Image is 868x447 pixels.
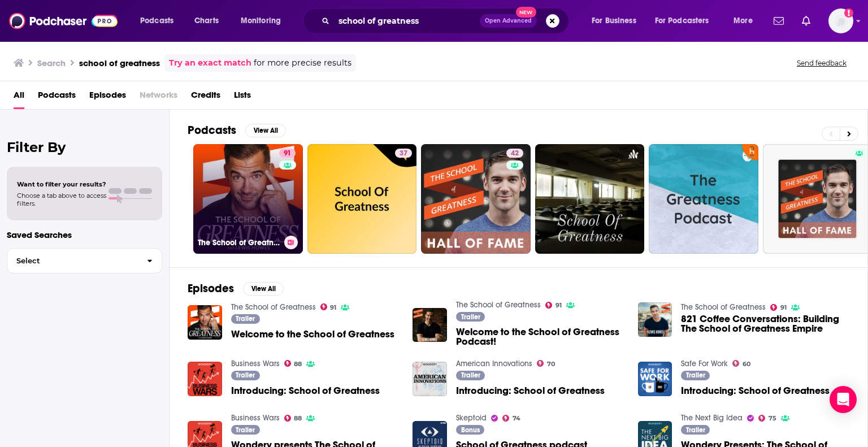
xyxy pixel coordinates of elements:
[7,257,138,264] span: Select
[537,360,555,367] a: 70
[234,86,251,109] a: Lists
[194,13,219,29] span: Charts
[681,359,728,368] a: Safe For Work
[461,427,480,433] span: Bonus
[681,413,743,423] a: The Next Big Idea
[732,360,750,367] a: 60
[555,303,562,308] span: 91
[188,123,236,137] h2: Podcasts
[7,229,162,240] p: Saved Searches
[395,149,412,158] a: 37
[726,12,767,30] button: open menu
[284,148,291,159] span: 91
[456,413,487,423] a: Skeptoid
[734,13,753,29] span: More
[132,12,188,30] button: open menu
[243,282,284,296] button: View All
[547,362,555,367] span: 70
[236,372,255,379] span: Trailer
[330,305,336,310] span: 91
[758,415,776,422] a: 75
[830,386,857,413] div: Open Intercom Messenger
[770,304,787,311] a: 91
[638,302,672,337] a: 821 Coffee Conversations: Building The School of Greatness Empire
[513,416,520,421] span: 74
[193,144,303,254] a: 91The School of Greatness
[592,13,636,29] span: For Business
[334,12,480,30] input: Search podcasts, credits, & more...
[188,305,222,340] img: Welcome to the School of Greatness
[456,300,541,310] a: The School of Greatness
[9,10,118,32] a: Podchaser - Follow, Share and Rate Podcasts
[413,308,447,342] img: Welcome to the School of Greatness Podcast!
[187,12,225,30] a: Charts
[461,372,480,379] span: Trailer
[188,281,234,296] h2: Episodes
[307,144,417,254] a: 37
[140,13,173,29] span: Podcasts
[284,415,302,422] a: 88
[655,13,709,29] span: For Podcasters
[320,303,337,310] a: 91
[456,359,532,368] a: American Innovations
[236,315,255,322] span: Trailer
[241,13,281,29] span: Monitoring
[743,362,750,367] span: 60
[413,362,447,396] img: Introducing: School of Greatness
[191,86,220,109] span: Credits
[638,362,672,396] img: Introducing: School of Greatness
[188,362,222,396] img: Introducing: School of Greatness
[421,144,531,254] a: 42
[14,86,24,109] a: All
[686,427,705,433] span: Trailer
[461,314,480,320] span: Trailer
[188,281,284,296] a: EpisodesView All
[188,123,286,137] a: PodcastsView All
[400,148,407,159] span: 37
[516,7,536,18] span: New
[279,149,296,158] a: 91
[140,86,177,109] span: Networks
[231,359,280,368] a: Business Wars
[456,327,624,346] a: Welcome to the School of Greatness Podcast!
[294,416,302,421] span: 88
[89,86,126,109] span: Episodes
[7,139,162,155] h2: Filter By
[38,86,76,109] a: Podcasts
[681,314,849,333] span: 821 Coffee Conversations: Building The School of Greatness Empire
[231,302,316,312] a: The School of Greatness
[233,12,296,30] button: open menu
[681,302,766,312] a: The School of Greatness
[844,8,853,18] svg: Add a profile image
[314,8,580,34] div: Search podcasts, credits, & more...
[231,386,380,396] span: Introducing: School of Greatness
[231,329,394,339] span: Welcome to the School of Greatness
[198,238,280,248] h3: The School of Greatness
[245,124,286,137] button: View All
[480,14,537,28] button: Open AdvancedNew
[681,386,830,396] a: Introducing: School of Greatness
[502,415,520,422] a: 74
[511,148,519,159] span: 42
[17,192,106,207] span: Choose a tab above to access filters.
[7,248,162,274] button: Select
[485,18,532,24] span: Open Advanced
[284,360,302,367] a: 88
[254,57,351,70] span: for more precise results
[769,416,776,421] span: 75
[828,8,853,33] img: User Profile
[79,58,160,68] h3: school of greatness
[231,413,280,423] a: Business Wars
[506,149,523,158] a: 42
[648,12,726,30] button: open menu
[780,305,787,310] span: 91
[37,58,66,68] h3: Search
